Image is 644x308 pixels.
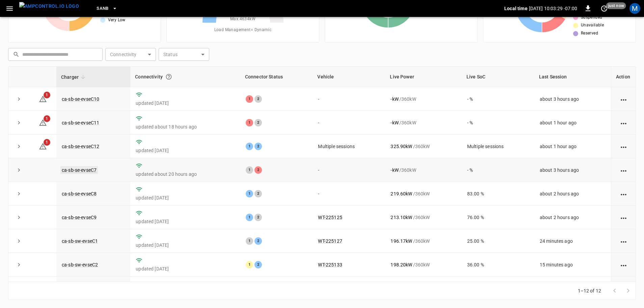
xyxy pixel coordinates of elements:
button: expand row [14,260,24,270]
p: updated about 18 hours ago [136,123,235,130]
p: 219.60 kW [391,190,412,197]
p: 1–12 of 12 [578,287,601,294]
div: 2 [254,237,262,245]
button: expand row [14,212,24,222]
p: updated [DATE] [136,147,235,154]
p: - kW [391,167,398,173]
div: 1 [246,119,253,126]
p: - kW [391,119,398,126]
p: updated [DATE] [136,100,235,106]
div: action cell options [619,96,628,102]
a: 1 [39,143,47,149]
td: 76.00 % [462,206,534,229]
td: 36.00 % [462,253,534,277]
a: ca-sb-se-evseC8 [62,191,97,196]
span: Suspended [581,14,602,21]
div: Connectivity [135,71,236,83]
span: Max. 4634 kW [230,16,256,23]
p: 213.10 kW [391,214,412,221]
td: - [313,111,385,135]
a: ca-sb-se-evseC9 [62,215,97,220]
span: 1 [44,92,50,98]
div: 2 [254,119,262,126]
td: about 1 hour ago [534,111,611,135]
a: 1 [39,119,47,125]
td: 15 minutes ago [534,253,611,277]
div: action cell options [619,143,628,150]
div: / 360 kW [391,167,456,173]
div: 2 [254,166,262,174]
div: 2 [254,214,262,221]
div: profile-icon [629,3,640,14]
th: Connector Status [240,67,313,87]
a: WT-225127 [318,238,342,244]
div: / 360 kW [391,96,456,102]
button: Connection between the charger and our software. [163,71,175,83]
div: action cell options [619,238,628,244]
a: ca-sb-se-evseC12 [62,144,99,149]
button: expand row [14,141,24,151]
button: expand row [14,94,24,104]
span: Reserved [581,30,598,37]
img: ampcontrol.io logo [19,2,79,10]
div: / 360 kW [391,119,456,126]
td: - [313,158,385,182]
p: updated [DATE] [136,242,235,248]
p: updated [DATE] [136,194,235,201]
td: - % [462,158,534,182]
th: Live SoC [462,67,534,87]
div: 1 [246,95,253,103]
span: 1 [44,139,50,146]
p: updated about 20 hours ago [136,171,235,177]
div: / 360 kW [391,214,456,221]
a: 1 [39,96,47,101]
td: - % [462,87,534,111]
th: Action [611,67,636,87]
p: 198.20 kW [391,261,412,268]
div: 1 [246,166,253,174]
a: WT-225125 [318,215,342,220]
button: expand row [14,118,24,128]
th: Live Power [385,67,462,87]
div: / 360 kW [391,190,456,197]
div: action cell options [619,167,628,173]
span: 1 [44,115,50,122]
button: expand row [14,165,24,175]
td: - [313,182,385,206]
td: 29 minutes ago [534,277,611,300]
div: 2 [254,143,262,150]
button: expand row [14,189,24,199]
p: Local time [504,5,528,12]
th: Last Session [534,67,611,87]
td: 25.00 % [462,229,534,253]
p: [DATE] 10:03:29 -07:00 [529,5,577,12]
p: updated [DATE] [136,265,235,272]
td: 24 minutes ago [534,229,611,253]
div: action cell options [619,190,628,197]
td: about 2 hours ago [534,182,611,206]
td: 28.00 % [462,277,534,300]
div: 1 [246,261,253,268]
div: / 360 kW [391,261,456,268]
button: SanB [94,2,120,15]
span: Very Low [108,17,126,24]
div: / 360 kW [391,143,456,150]
span: SanB [97,5,109,13]
span: Charger [61,73,87,81]
p: - kW [391,96,398,102]
div: action cell options [619,214,628,221]
span: Unavailable [581,22,604,29]
a: ca-sb-sw-evseC1 [62,238,98,244]
a: ca-sb-se-evseC10 [62,96,99,102]
div: 1 [246,143,253,150]
td: about 3 hours ago [534,158,611,182]
button: set refresh interval [599,3,610,14]
div: 1 [246,214,253,221]
td: Multiple sessions [313,135,385,158]
div: / 360 kW [391,238,456,244]
span: Load Management = Dynamic [214,27,272,33]
span: just now [606,2,626,9]
td: - % [462,111,534,135]
p: updated [DATE] [136,218,235,225]
div: 2 [254,95,262,103]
